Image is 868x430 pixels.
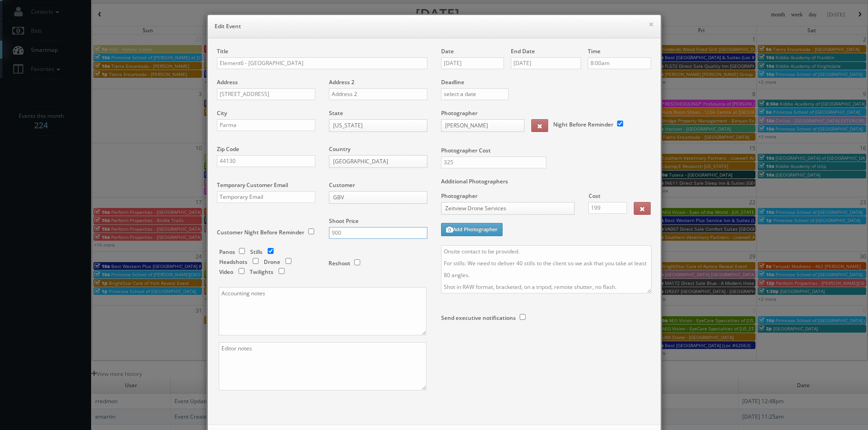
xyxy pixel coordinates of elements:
label: Customer Night Before Reminder [217,228,304,236]
label: Deadline [434,78,658,86]
input: City [217,119,315,131]
label: Zip Code [217,145,239,153]
label: Video [219,268,233,276]
input: Title [217,57,427,69]
label: Date [441,47,454,55]
label: End Date [511,47,535,55]
label: Cost [582,192,638,200]
label: Photographer [441,109,478,117]
input: select a date [441,88,509,100]
a: [PERSON_NAME] [441,119,524,132]
span: [GEOGRAPHIC_DATA] [333,156,415,167]
span: GBV [333,192,415,203]
a: Zeitview Drone Services [441,202,575,215]
label: Temporary Customer Email [217,181,288,189]
input: Select a date [441,57,504,69]
label: Drone [264,258,280,266]
label: Additional Photographers [441,177,652,190]
label: Address 2 [329,78,354,86]
label: Country [329,145,350,153]
label: City [217,109,227,117]
input: Photographer Cost [441,157,546,168]
input: Zip Code [217,155,315,167]
label: Headshots [219,258,247,266]
label: Night Before Reminder [553,121,613,128]
label: Shoot Price [329,217,359,225]
input: Temporary Email [217,191,315,203]
button: × [648,21,654,27]
input: Shoot Price [329,227,427,239]
label: Time [588,47,601,55]
a: [GEOGRAPHIC_DATA] [329,155,427,168]
label: Photographer Cost [434,147,658,154]
button: Add Photographer [441,223,503,236]
input: Address 2 [329,88,427,100]
label: State [329,109,343,117]
a: GBV [329,191,427,204]
label: Reshoot [329,259,350,267]
input: Cost [588,202,627,214]
label: Address [217,78,238,86]
span: Zeitview Drone Services [445,202,562,214]
input: Address [217,88,315,100]
label: Panos [219,248,235,256]
h6: Edit Event [215,22,654,31]
label: Customer [329,181,355,189]
label: Twilights [250,268,273,276]
label: Photographer [434,192,584,200]
label: Title [217,47,228,55]
input: Select a date [511,57,581,69]
label: Stills [250,248,262,256]
label: Send executive notifications [441,314,516,322]
span: [PERSON_NAME] [445,120,512,132]
span: [US_STATE] [333,120,415,132]
a: [US_STATE] [329,119,427,132]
